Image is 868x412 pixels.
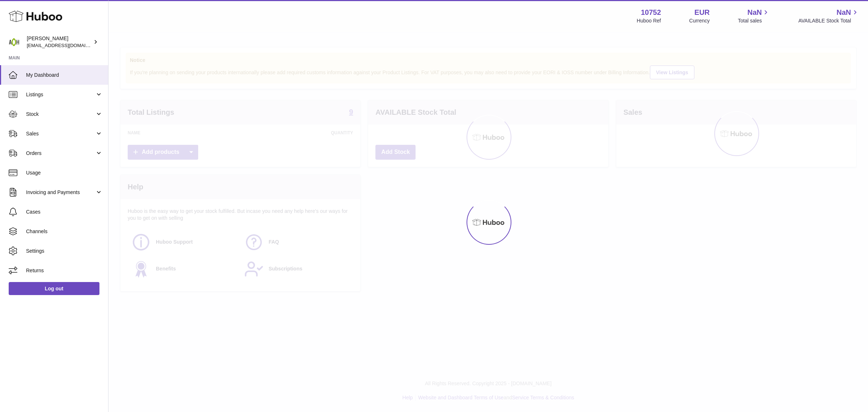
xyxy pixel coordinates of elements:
[26,111,95,118] span: Stock
[798,17,859,24] span: AVAILABLE Stock Total
[694,8,710,17] strong: EUR
[9,37,20,47] img: internalAdmin-10752@internal.huboo.com
[26,267,103,274] span: Returns
[637,17,661,24] div: Huboo Ref
[27,35,92,49] div: [PERSON_NAME]
[26,169,103,176] span: Usage
[738,17,770,24] span: Total sales
[26,228,103,235] span: Channels
[26,91,95,98] span: Listings
[27,42,106,48] span: [EMAIL_ADDRESS][DOMAIN_NAME]
[641,8,661,17] strong: 10752
[26,72,103,79] span: My Dashboard
[837,8,851,17] span: NaN
[26,130,95,137] span: Sales
[689,17,710,24] div: Currency
[26,248,103,255] span: Settings
[9,282,99,295] a: Log out
[26,150,95,157] span: Orders
[798,8,859,24] a: NaN AVAILABLE Stock Total
[747,8,762,17] span: NaN
[26,189,95,196] span: Invoicing and Payments
[738,8,770,24] a: NaN Total sales
[26,209,103,215] span: Cases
